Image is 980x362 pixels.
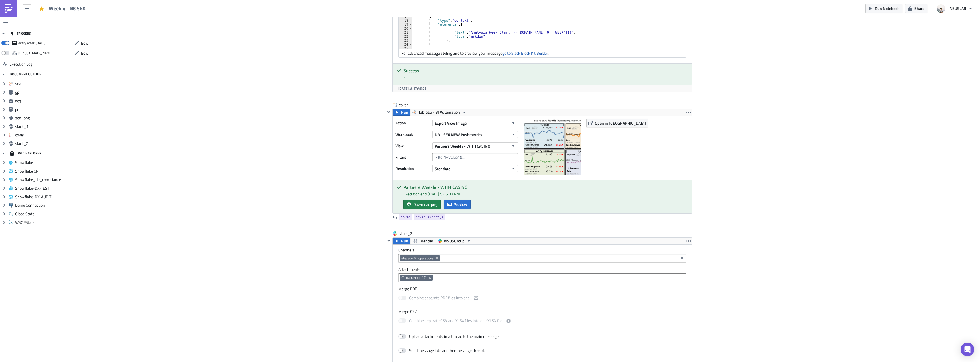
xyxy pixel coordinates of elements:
span: [DATE] at 17:46:25 [398,86,427,91]
span: cover [15,132,89,138]
img: PushMetrics [4,4,13,13]
span: cover [399,102,422,108]
button: Share [905,4,927,13]
div: 22 [399,34,412,38]
span: shared-n8_operations [401,256,434,261]
label: Combine separate CSV and XLSX files into one XLSX file [398,318,512,325]
a: Download png [403,200,441,209]
div: - [403,74,688,80]
button: Hide content [385,237,392,244]
span: Snowflake_de_compliance [15,177,89,182]
label: Channels [398,248,686,253]
button: Preview [444,200,471,209]
button: Render [410,238,436,244]
button: Edit [72,39,91,48]
label: Attachments [398,267,686,272]
span: NSUSGroup [444,238,465,244]
span: Edit [81,50,88,56]
span: Run Notebook [875,5,899,11]
div: 23 [399,38,412,42]
span: cover.export() [415,214,443,220]
span: Preview [454,201,467,207]
a: cover [399,214,412,220]
span: slack_2 [15,141,89,146]
button: NSUSGroup [436,238,473,244]
span: Execution Log [9,59,32,69]
span: NSUSLAB [950,5,966,11]
span: acq [15,98,89,103]
div: 19 [399,23,412,26]
span: sea_png [15,115,89,120]
div: 20 [399,26,412,30]
div: 21 [399,30,412,34]
span: Share [914,5,924,11]
span: sea [15,81,89,86]
span: Edit [81,40,88,46]
span: slack_2 [399,231,422,236]
div: https://pushmetrics.io/api/v1/report/RelZRjwlQW/webhook?token=0509d1b3c0c747638ee29cee9289bd73 [18,49,53,57]
span: Run [401,109,408,116]
button: Partners Weekly - WITH CASINO [432,142,518,149]
label: Merge PDF [398,286,686,291]
body: Rich Text Area. Press ALT-0 for help. [2,2,297,13]
span: Standard [435,166,451,172]
span: Run [401,238,408,244]
div: 25 [399,46,412,50]
div: every week on Monday [18,39,46,47]
label: Upload attachments in a thread to the main message [398,334,499,339]
input: Filter1=Value1&... [432,153,518,161]
button: Remove Tag [435,255,440,261]
img: View Image [524,119,581,176]
label: Workbook [395,130,430,139]
div: Open Intercom Messenger [961,343,974,356]
span: GlobalStats [15,211,89,216]
span: Demo Connection [15,203,89,208]
span: pmt [15,107,89,112]
div: Execution end: [DATE] 5:46:03 PM [403,191,688,197]
label: Combine separate PDF files into one [398,295,479,302]
button: Open in [GEOGRAPHIC_DATA] [586,119,648,127]
span: Snowflake [15,160,89,165]
button: NSUSLAB [933,2,976,15]
span: N8 - SEA NEW Pushmetrics [435,132,482,138]
span: Snowflake-DX-AUDIT [15,194,89,199]
a: cover.export() [414,214,445,220]
label: Send message into another message thread. [398,348,485,353]
span: Download png [413,201,437,207]
span: gp [15,90,89,95]
button: Tableau - BI Automation [410,109,468,116]
label: View [395,142,430,150]
button: Clear selected items [679,255,685,262]
a: go to Slack Block Kit Builder [502,50,548,56]
span: Open in [GEOGRAPHIC_DATA] [595,120,646,126]
h5: Success [403,68,688,73]
div: For advanced message styling and to preview your message . [399,49,686,57]
span: Snowflake CP [15,169,89,174]
button: Combine separate CSV and XLSX files into one XLSX file [505,318,512,324]
button: Combine separate PDF files into one [473,295,479,302]
span: Snowflake-DX-TEST [15,186,89,191]
label: Merge CSV [398,309,686,314]
span: {{ cover.export() }} [401,275,426,280]
label: Resolution [395,164,430,173]
span: Export View Image [435,120,467,126]
button: Remove Tag [428,275,433,281]
label: Action [395,119,430,127]
button: N8 - SEA NEW Pushmetrics [432,131,518,138]
button: Run Notebook [865,4,902,13]
div: TRIGGERS [10,28,31,39]
img: Avatar [936,4,946,13]
span: Tableau - BI Automation [418,109,460,116]
button: Hide content [385,109,392,115]
span: Weekly - N8 SEA [49,5,86,12]
div: DOCUMENT OUTLINE [10,69,41,79]
button: Edit [72,49,91,58]
div: DATA EXPLORER [10,148,41,158]
label: Filters [395,153,430,161]
button: Standard [432,165,518,172]
button: Run [393,238,410,244]
button: Export View Image [432,120,518,126]
span: WSOPStats [15,220,89,225]
span: cover [401,214,411,220]
span: Render [421,238,433,244]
